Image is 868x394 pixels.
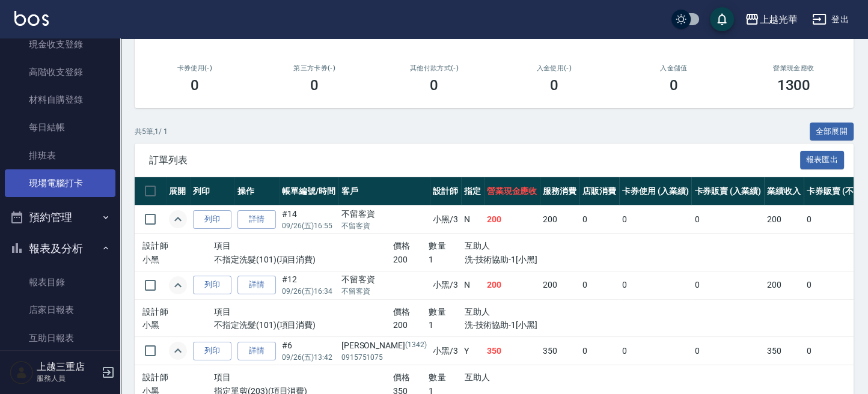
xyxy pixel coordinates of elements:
h3: 0 [310,77,319,94]
th: 展開 [166,177,190,205]
button: 列印 [193,210,231,229]
td: Y [461,337,484,365]
td: 小黑 /3 [430,271,461,299]
p: 09/26 (五) 16:55 [282,220,335,231]
td: 0 [579,205,619,234]
span: 設計師 [142,372,168,382]
p: 小黑 [142,319,214,332]
td: #12 [279,271,338,299]
button: 列印 [193,276,231,294]
button: 列印 [193,342,231,360]
a: 現金收支登錄 [5,31,115,58]
span: 互助人 [465,241,491,250]
a: 材料自購登錄 [5,86,115,114]
a: 詳情 [237,342,276,360]
a: 詳情 [237,210,276,229]
td: N [461,271,484,299]
h3: 0 [191,77,199,94]
span: 互助人 [465,307,491,317]
h2: 營業現金應收 [748,64,839,72]
h2: 第三方卡券(-) [269,64,359,72]
td: 200 [540,205,579,234]
td: 200 [764,205,804,234]
span: 互助人 [465,372,491,382]
td: #14 [279,205,338,234]
span: 價格 [393,372,411,382]
td: 0 [579,271,619,299]
button: expand row [169,210,187,228]
button: save [710,7,734,31]
h3: 1300 [777,77,810,94]
span: 訂單列表 [149,154,800,166]
p: 洗-技術協助-1[小黑] [465,253,572,266]
td: 0 [579,337,619,365]
button: 報表匯出 [800,151,845,169]
td: 350 [484,337,540,365]
th: 指定 [461,177,484,205]
a: 互助日報表 [5,324,115,352]
a: 高階收支登錄 [5,58,115,86]
span: 項目 [214,372,231,382]
h3: 0 [550,77,558,94]
td: 200 [484,271,540,299]
span: 數量 [429,241,446,250]
button: expand row [169,342,187,360]
th: 卡券販賣 (入業績) [691,177,764,205]
td: 200 [540,271,579,299]
div: 不留客資 [341,273,427,286]
span: 數量 [429,372,446,382]
p: 1 [429,253,465,266]
th: 服務消費 [540,177,579,205]
p: 不留客資 [341,220,427,231]
h3: 0 [430,77,438,94]
td: 0 [691,271,764,299]
p: 不指定洗髮(101)(項目消費) [214,319,393,332]
p: 200 [393,319,429,332]
th: 設計師 [430,177,461,205]
td: 200 [764,271,804,299]
p: (1342) [405,339,427,352]
h2: 卡券使用(-) [149,64,240,72]
button: 預約管理 [5,202,115,233]
p: 小黑 [142,253,214,266]
a: 每日結帳 [5,114,115,141]
a: 報表目錄 [5,268,115,296]
button: 上越光華 [740,7,802,32]
td: 350 [764,337,804,365]
img: Logo [14,11,49,26]
p: 1 [429,319,465,332]
a: 報表匯出 [800,154,845,165]
p: 不指定洗髮(101)(項目消費) [214,253,393,266]
th: 業績收入 [764,177,804,205]
h2: 入金儲值 [628,64,719,72]
td: 0 [619,205,692,234]
a: 店家日報表 [5,296,115,324]
span: 價格 [393,241,411,250]
p: 洗-技術協助-1[小黑] [465,319,572,332]
td: N [461,205,484,234]
p: 200 [393,253,429,266]
td: 0 [691,205,764,234]
button: expand row [169,276,187,294]
p: 09/26 (五) 13:42 [282,352,335,363]
td: #6 [279,337,338,365]
p: 09/26 (五) 16:34 [282,286,335,297]
p: 共 5 筆, 1 / 1 [135,126,168,137]
p: 0915751075 [341,352,427,363]
p: 服務人員 [37,373,98,384]
th: 客戶 [338,177,430,205]
img: Person [10,360,34,384]
td: 小黑 /3 [430,205,461,234]
h5: 上越三重店 [37,361,98,373]
h2: 入金使用(-) [509,64,599,72]
button: 全部展開 [810,123,854,141]
h2: 其他付款方式(-) [389,64,480,72]
td: 0 [691,337,764,365]
a: 排班表 [5,142,115,169]
th: 店販消費 [579,177,619,205]
span: 數量 [429,307,446,317]
a: 現場電腦打卡 [5,169,115,197]
th: 卡券使用 (入業績) [619,177,692,205]
span: 設計師 [142,307,168,317]
a: 詳情 [237,276,276,294]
